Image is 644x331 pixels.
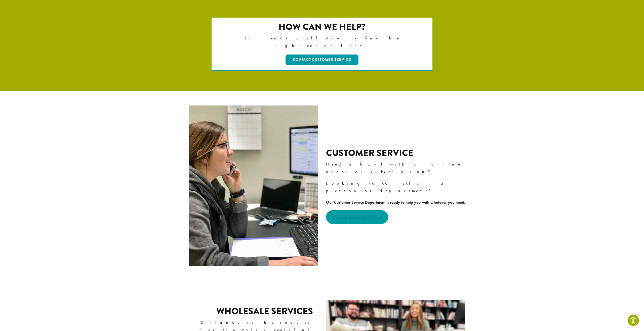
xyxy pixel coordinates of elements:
h2: How can we help? [233,22,411,32]
strong: Our Customer Service Department is ready to help you with whatever you need. [326,200,465,205]
strong: Contact Customer Service [333,214,382,220]
p: Need a hand with an online order or subscription? [326,160,469,176]
p: Looking to connect with a person or department? [326,180,469,195]
h2: Wholesale Services [216,306,313,317]
a: Contact Customer Service [326,210,388,224]
a: Contact Customer Service [286,54,359,65]
h2: Customer Service [326,148,469,158]
p: Hi Friend! Scroll down to find the right contact form. [233,34,411,49]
